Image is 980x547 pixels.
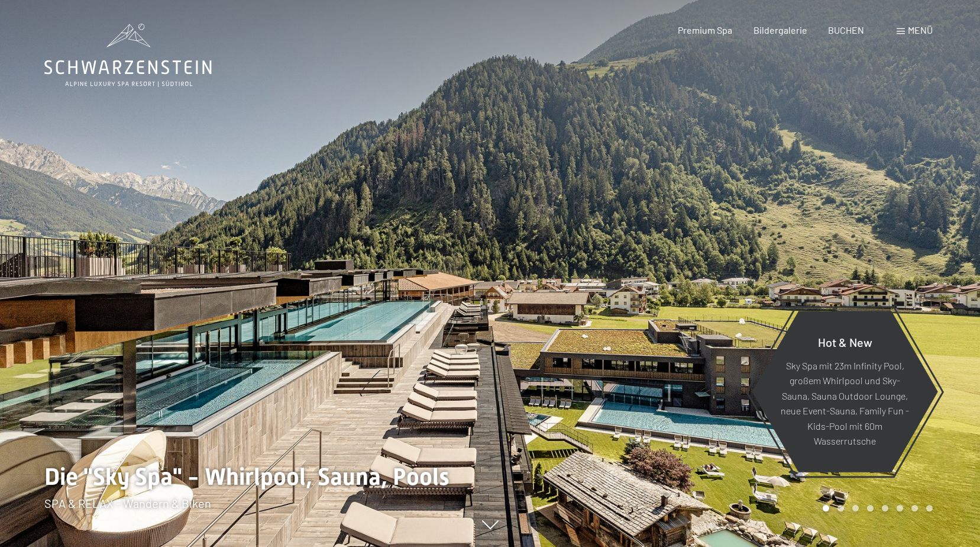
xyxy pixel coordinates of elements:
div: Carousel Page 1 (Current Slide) [823,505,829,511]
a: BUCHEN [828,24,864,36]
div: Carousel Page 8 [926,505,933,511]
a: Premium Spa [678,24,732,36]
div: Carousel Page 7 [911,505,918,511]
a: Bildergalerie [753,24,807,36]
p: Sky Spa mit 23m Infinity Pool, großem Whirlpool und Sky-Sauna, Sauna Outdoor Lounge, neue Event-S... [781,358,909,449]
div: Carousel Page 6 [897,505,903,511]
div: Carousel Page 5 [882,505,888,511]
span: Menü [908,24,933,36]
span: Hot & New [818,334,872,349]
div: Carousel Page 3 [852,505,859,511]
div: Carousel Page 4 [867,505,874,511]
div: Carousel Page 2 [837,505,844,511]
div: Carousel Pagination [819,505,933,511]
a: Hot & New Sky Spa mit 23m Infinity Pool, großem Whirlpool und Sky-Sauna, Sauna Outdoor Lounge, ne... [751,310,939,473]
